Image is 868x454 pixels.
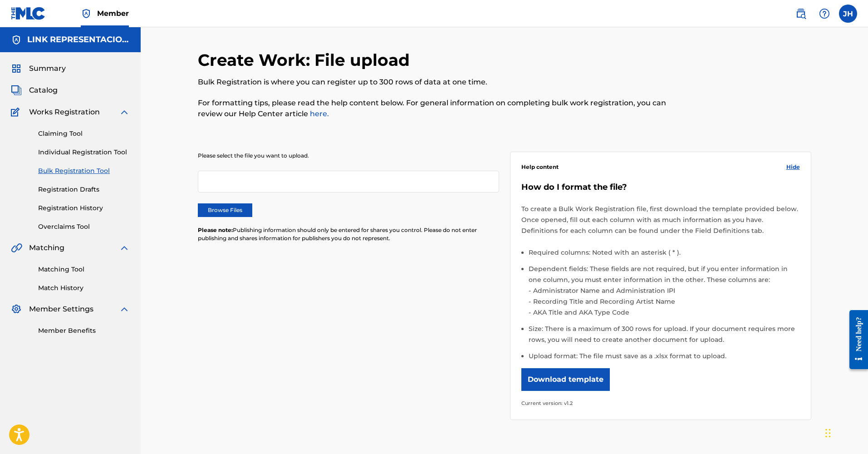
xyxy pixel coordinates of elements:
span: Works Registration [29,107,100,118]
a: Match History [38,283,130,293]
p: To create a Bulk Work Registration file, first download the template provided below. Once opened,... [521,203,800,236]
li: Upload format: The file must save as a .xlsx format to upload. [529,350,800,361]
iframe: Resource Center [843,301,868,379]
div: Widget de chat [823,410,868,454]
span: Member Settings [29,304,93,315]
a: Public Search [792,5,810,23]
img: Works Registration [11,107,23,118]
img: Summary [11,63,22,74]
h2: Create Work: File upload [198,50,414,70]
span: Help content [521,163,559,171]
img: search [795,8,806,19]
li: Recording Title and Recording Artist Name [531,296,800,307]
a: Registration Drafts [38,185,130,194]
span: Matching [29,242,64,253]
div: User Menu [839,5,857,23]
img: MLC Logo [11,7,46,20]
img: Accounts [11,35,22,45]
li: Dependent fields: These fields are not required, but if you enter information in one column, you ... [529,263,800,323]
div: Arrastrar [825,419,831,447]
a: SummarySummary [11,63,66,74]
li: AKA Title and AKA Type Code [531,307,800,318]
a: here. [308,109,329,118]
img: help [819,8,830,19]
h5: LINK REPRESENTACIONES SAS LLC [27,35,130,45]
div: Help [815,5,834,23]
p: For formatting tips, please read the help content below. For general information on completing bu... [198,98,670,119]
a: Overclaims Tool [38,222,130,232]
a: Individual Registration Tool [38,148,130,157]
img: Member Settings [11,304,22,315]
span: Summary [29,63,66,74]
img: expand [119,242,130,253]
img: expand [119,304,130,315]
img: expand [119,107,130,118]
li: Administrator Name and Administration IPI [531,285,800,296]
li: Size: There is a maximum of 300 rows for upload. If your document requires more rows, you will ne... [529,323,800,350]
p: Bulk Registration is where you can register up to 300 rows of data at one time. [198,77,670,88]
iframe: Chat Widget [823,410,868,454]
h5: How do I format the file? [521,182,800,192]
a: CatalogCatalog [11,85,58,96]
span: Hide [786,163,800,171]
img: Top Rightsholder [81,8,92,19]
button: Download template [521,368,610,391]
p: Please select the file you want to upload. [198,152,499,160]
p: Publishing information should only be entered for shares you control. Please do not enter publish... [198,226,499,242]
a: Bulk Registration Tool [38,166,130,176]
label: Browse Files [198,203,252,217]
span: Member [97,8,129,19]
span: Please note: [198,227,233,233]
img: Catalog [11,85,22,96]
img: Matching [11,242,22,253]
a: Member Benefits [38,326,130,336]
p: Current version: v1.2 [521,398,800,409]
a: Matching Tool [38,265,130,274]
li: Required columns: Noted with an asterisk ( * ). [529,247,800,263]
span: Catalog [29,85,58,96]
a: Registration History [38,203,130,213]
a: Claiming Tool [38,129,130,138]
